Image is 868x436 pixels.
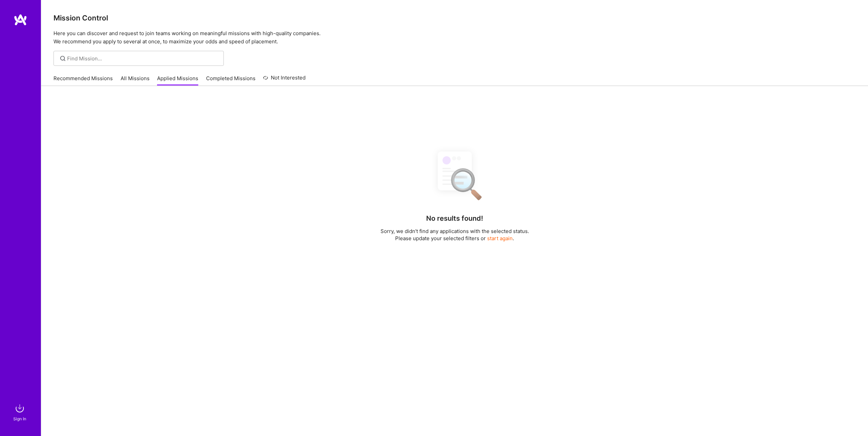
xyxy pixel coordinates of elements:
[263,74,306,86] a: Not Interested
[381,235,529,242] p: Please update your selected filters or .
[381,228,529,235] p: Sorry, we didn't find any applications with the selected status.
[14,402,27,422] a: sign inSign In
[121,75,150,86] a: All Missions
[53,29,856,46] p: Here you can discover and request to join teams working on meaningful missions with high-quality ...
[53,14,856,22] h3: Mission Control
[59,55,67,62] i: icon SearchGrey
[426,145,484,205] img: No Results
[13,402,27,415] img: sign in
[157,75,198,86] a: Applied Missions
[53,75,113,86] a: Recommended Missions
[206,75,255,86] a: Completed Missions
[67,55,219,62] input: Find Mission...
[14,14,27,26] img: logo
[487,235,513,242] button: start again
[426,214,483,222] h4: No results found!
[13,415,26,422] div: Sign In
